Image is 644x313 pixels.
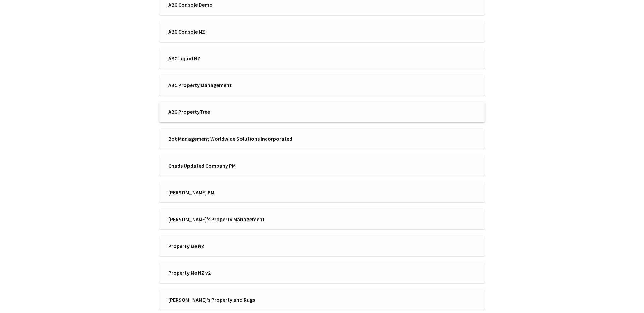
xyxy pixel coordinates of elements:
[159,262,485,283] a: Property Me NZ v2
[168,28,318,35] span: ABC Console NZ
[159,182,485,203] a: [PERSON_NAME] PM
[168,81,318,89] span: ABC Property Management
[168,189,318,196] span: [PERSON_NAME] PM
[168,108,318,115] span: ABC PropertyTree
[168,162,318,169] span: Chads Updated Company PM
[159,75,485,96] a: ABC Property Management
[159,155,485,176] a: Chads Updated Company PM
[159,289,485,310] a: [PERSON_NAME]'s Property and Rugs
[159,209,485,230] a: [PERSON_NAME]'s Property Management
[168,242,318,250] span: Property Me NZ
[168,1,318,8] span: ABC Console Demo
[159,236,485,256] a: Property Me NZ
[159,129,485,149] a: Bot Management Worldwide Solutions Incorporated
[159,48,485,69] a: ABC Liquid NZ
[168,296,318,303] span: [PERSON_NAME]'s Property and Rugs
[159,102,485,122] a: ABC PropertyTree
[159,21,485,42] a: ABC Console NZ
[168,269,318,276] span: Property Me NZ v2
[168,55,318,62] span: ABC Liquid NZ
[168,215,318,223] span: [PERSON_NAME]'s Property Management
[168,135,318,142] span: Bot Management Worldwide Solutions Incorporated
